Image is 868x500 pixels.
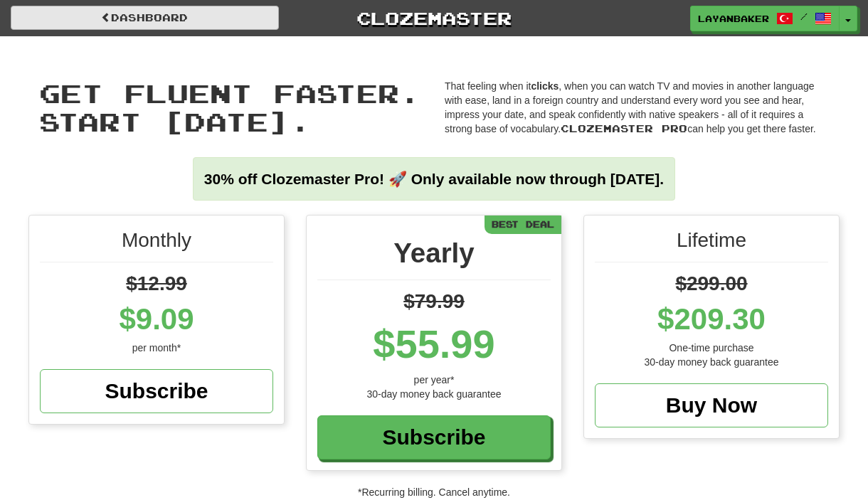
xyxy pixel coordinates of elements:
[403,290,465,312] span: $79.99
[40,298,273,341] div: $9.09
[317,415,551,459] a: Subscribe
[126,272,187,294] span: $12.99
[204,171,664,187] strong: 30% off Clozemaster Pro! 🚀 Only available now through [DATE].
[595,355,828,369] div: 30-day money back guarantee
[531,80,559,92] strong: clicks
[39,78,420,137] span: Get fluent faster. Start [DATE].
[300,6,568,31] a: Clozemaster
[595,298,828,341] div: $209.30
[445,79,829,136] p: That feeling when it , when you can watch TV and movies in another language with ease, land in a ...
[317,373,551,387] div: per year*
[40,341,273,355] div: per month*
[485,216,561,233] div: Best Deal
[698,12,769,25] span: layanbaker
[40,226,273,262] div: Monthly
[800,11,808,21] span: /
[595,341,828,355] div: One-time purchase
[317,233,551,280] div: Yearly
[675,272,747,294] span: $299.00
[40,369,273,413] a: Subscribe
[595,383,828,427] a: Buy Now
[561,122,687,134] span: Clozemaster Pro
[317,387,551,401] div: 30-day money back guarantee
[11,6,279,30] a: Dashboard
[317,316,551,373] div: $55.99
[595,226,828,262] div: Lifetime
[690,6,840,31] a: layanbaker /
